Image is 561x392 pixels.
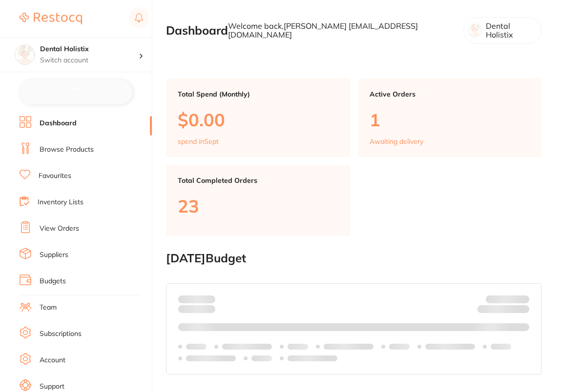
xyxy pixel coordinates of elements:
p: Labels [186,343,207,351]
a: Dashboard [40,118,77,128]
a: Budgets [40,276,66,286]
h2: [DATE] Budget [166,252,541,265]
a: Suppliers [40,250,68,260]
p: Labels extended [288,354,337,362]
p: $0.00 [178,110,338,130]
p: Switch account [40,56,139,65]
a: Total Spend (Monthly)$0.00spend inSept [166,78,350,157]
p: Labels extended [222,343,272,351]
p: 23 [178,196,338,216]
p: Awaiting delivery [370,137,423,145]
p: Labels [491,343,511,351]
a: Total Completed Orders23 [166,165,350,235]
p: Labels extended [425,343,475,351]
p: Labels [251,354,272,362]
p: spend in Sept [178,137,219,145]
a: Inventory Lists [38,197,83,207]
p: Total Completed Orders [178,176,338,184]
p: month [178,303,215,315]
strong: $0.00 [512,307,529,315]
a: Active Orders1Awaiting delivery [358,78,542,157]
p: Active Orders [370,90,530,98]
p: Labels [288,343,308,351]
p: Remaining: [478,303,529,315]
strong: $NaN [510,295,529,304]
h2: Dashboard [166,24,228,38]
a: Team [40,303,57,313]
a: Account [40,355,65,365]
a: View Orders [40,224,79,234]
p: Welcome back, [PERSON_NAME] [EMAIL_ADDRESS][DOMAIN_NAME] [228,21,456,39]
p: Budget: [486,295,529,303]
p: Labels extended [186,354,236,362]
a: Restocq Logo [20,7,82,30]
a: Subscriptions [40,329,82,339]
img: Restocq Logo [20,13,82,24]
p: 1 [370,110,530,130]
a: Browse Products [40,145,94,155]
p: Spent: [178,295,215,303]
p: Total Spend (Monthly) [178,90,338,98]
h4: Dental Holistix [40,44,139,54]
p: Labels [389,343,410,351]
strong: $0.00 [198,295,215,304]
p: Labels extended [324,343,374,351]
a: Favourites [39,171,71,181]
a: Support [40,382,64,392]
p: Dental Holistix [486,21,533,39]
img: Dental Holistix [15,45,35,64]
